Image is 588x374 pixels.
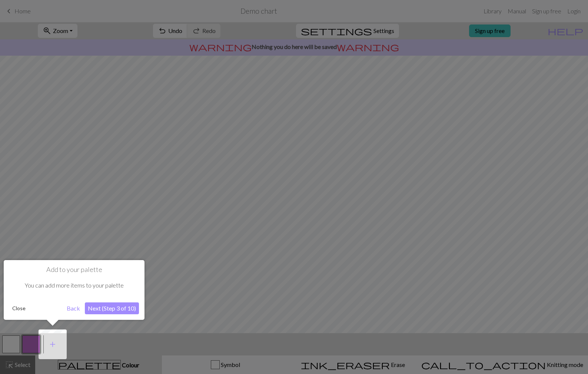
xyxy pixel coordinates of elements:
[4,260,144,320] div: Add to your palette
[64,302,83,314] button: Back
[9,266,139,274] h1: Add to your palette
[9,303,29,314] button: Close
[85,302,139,314] button: Next (Step 3 of 10)
[9,274,139,297] div: You can add more items to your palette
